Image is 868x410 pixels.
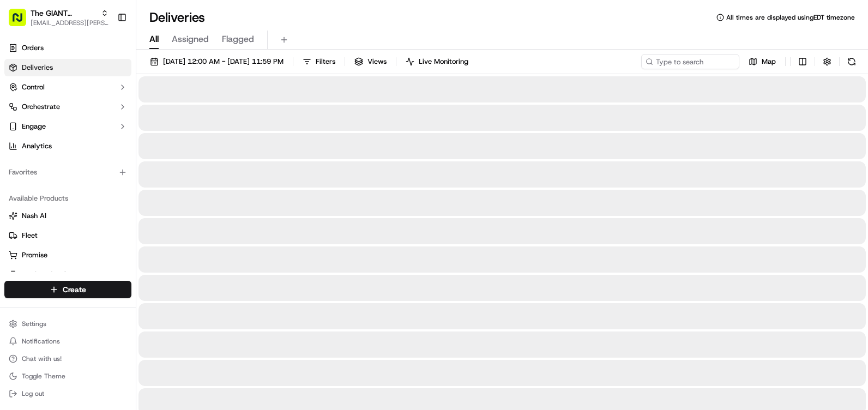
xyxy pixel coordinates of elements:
[22,43,44,53] span: Orders
[22,372,65,381] span: Toggle Theme
[9,231,127,240] a: Fleet
[4,266,131,284] button: Product Catalog
[22,389,44,398] span: Log out
[419,57,468,67] span: Live Monitoring
[641,54,739,69] input: Type to search
[726,13,855,22] span: All times are displayed using EDT timezone
[22,250,47,260] span: Promise
[145,54,288,69] button: [DATE] 12:00 AM - [DATE] 11:59 PM
[4,351,131,366] button: Chat with us!
[22,270,74,280] span: Product Catalog
[762,57,776,67] span: Map
[63,284,86,295] span: Create
[744,54,781,69] button: Map
[4,207,131,225] button: Nash AI
[9,270,127,280] a: Product Catalog
[149,33,159,46] span: All
[4,164,131,181] div: Favorites
[22,319,46,328] span: Settings
[4,281,131,298] button: Create
[4,4,113,31] button: The GIANT Company[EMAIL_ADDRESS][PERSON_NAME][DOMAIN_NAME]
[22,141,52,151] span: Analytics
[4,369,131,384] button: Toggle Theme
[4,137,131,155] a: Analytics
[22,354,62,363] span: Chat with us!
[4,386,131,401] button: Log out
[22,231,38,240] span: Fleet
[367,57,387,67] span: Views
[4,190,131,207] div: Available Products
[4,59,131,76] a: Deliveries
[9,250,127,260] a: Promise
[222,33,254,46] span: Flagged
[4,316,131,331] button: Settings
[22,337,60,346] span: Notifications
[22,211,46,221] span: Nash AI
[4,79,131,96] button: Control
[149,9,205,26] h1: Deliveries
[401,54,473,69] button: Live Monitoring
[22,63,53,73] span: Deliveries
[4,98,131,116] button: Orchestrate
[172,33,209,46] span: Assigned
[349,54,391,69] button: Views
[4,246,131,264] button: Promise
[4,118,131,135] button: Engage
[163,57,284,67] span: [DATE] 12:00 AM - [DATE] 11:59 PM
[844,54,859,69] button: Refresh
[4,227,131,244] button: Fleet
[22,122,46,131] span: Engage
[9,211,127,221] a: Nash AI
[22,82,45,92] span: Control
[316,57,335,67] span: Filters
[22,102,60,112] span: Orchestrate
[298,54,340,69] button: Filters
[31,8,97,19] button: The GIANT Company
[4,334,131,349] button: Notifications
[4,39,131,57] a: Orders
[31,19,108,27] button: [EMAIL_ADDRESS][PERSON_NAME][DOMAIN_NAME]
